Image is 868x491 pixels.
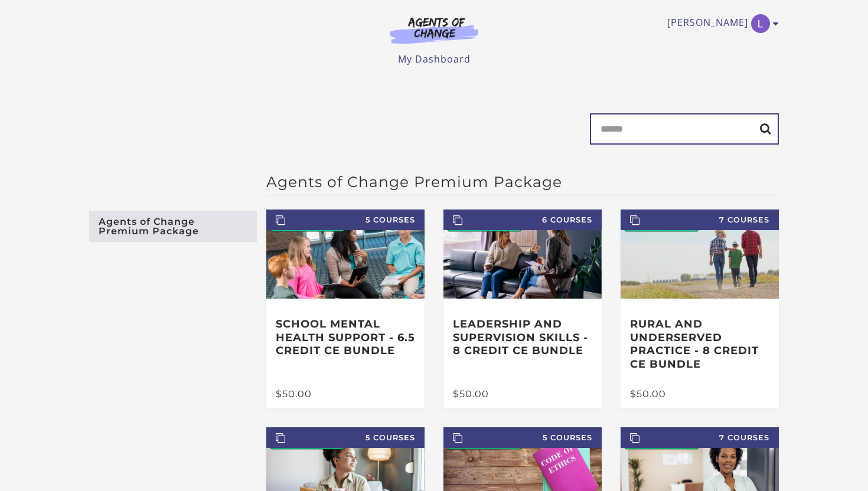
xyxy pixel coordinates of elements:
[621,210,779,230] span: 7 Courses
[276,389,415,399] div: $50.00
[453,317,592,358] h3: Leadership and Supervision Skills - 8 Credit CE Bundle
[621,427,779,448] span: 7 Courses
[630,317,769,371] h3: Rural and Underserved Practice - 8 Credit CE Bundle
[453,389,592,399] div: $50.00
[89,211,257,242] a: Agents of Change Premium Package
[377,17,491,44] img: Agents of Change Logo
[621,210,779,408] a: 7 Courses Rural and Underserved Practice - 8 Credit CE Bundle $50.00
[443,210,602,230] span: 6 Courses
[443,427,602,448] span: 5 Courses
[630,389,769,399] div: $50.00
[266,427,425,448] span: 5 Courses
[266,173,779,191] h2: Agents of Change Premium Package
[266,210,425,230] span: 5 Courses
[276,317,415,358] h3: School Mental Health Support - 6.5 Credit CE Bundle
[266,210,425,408] a: 5 Courses School Mental Health Support - 6.5 Credit CE Bundle $50.00
[667,14,773,33] a: Toggle menu
[443,210,602,408] a: 6 Courses Leadership and Supervision Skills - 8 Credit CE Bundle $50.00
[398,53,471,66] a: My Dashboard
